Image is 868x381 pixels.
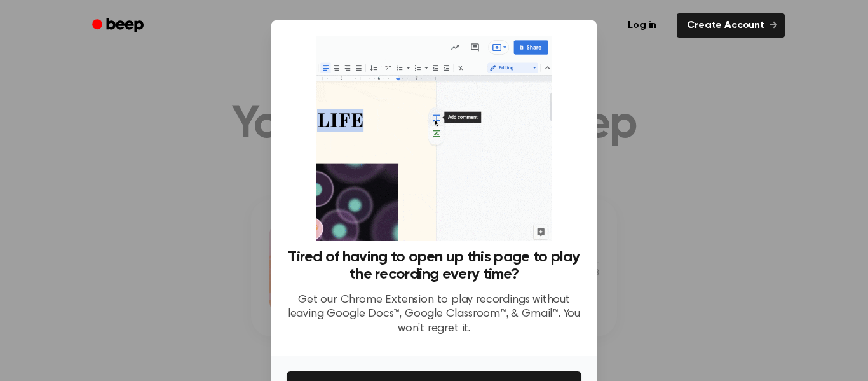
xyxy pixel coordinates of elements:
h3: Tired of having to open up this page to play the recording every time? [287,249,581,283]
a: Beep [83,13,155,38]
p: Get our Chrome Extension to play recordings without leaving Google Docs™, Google Classroom™, & Gm... [287,293,581,336]
a: Create Account [677,13,785,38]
a: Log in [615,11,669,40]
img: Beep extension in action [316,36,552,241]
